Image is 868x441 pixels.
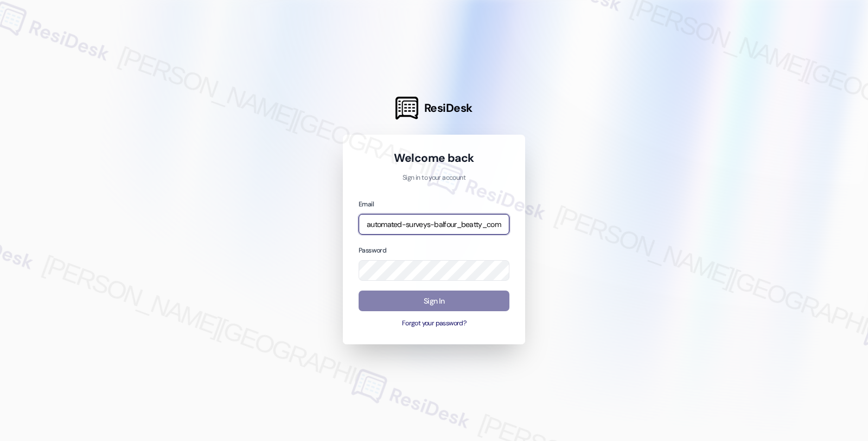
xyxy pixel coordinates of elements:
[359,319,509,329] button: Forgot your password?
[424,100,473,116] span: ResiDesk
[359,246,386,255] label: Password
[359,173,509,183] p: Sign in to your account
[359,291,509,312] button: Sign In
[359,200,374,209] label: Email
[395,97,418,119] img: ResiDesk Logo
[359,214,509,235] input: name@example.com
[359,150,509,166] h1: Welcome back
